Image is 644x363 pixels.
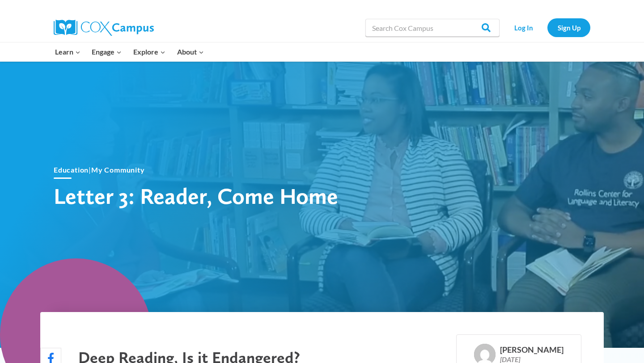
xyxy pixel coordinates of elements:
nav: Secondary Navigation [504,18,590,37]
span: Explore [133,46,165,58]
span: Engage [92,46,122,58]
span: Learn [55,46,80,58]
h1: Letter 3: Reader, Come Home [54,182,367,209]
a: My Community [91,165,145,174]
a: Education [54,165,89,174]
nav: Primary Navigation [49,42,209,61]
a: Log In [504,18,543,37]
span: About [177,46,204,58]
input: Search Cox Campus [365,19,500,37]
img: Cox Campus [54,20,154,36]
span: | [54,165,145,174]
div: [PERSON_NAME] [500,345,563,355]
a: Sign Up [547,18,590,37]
